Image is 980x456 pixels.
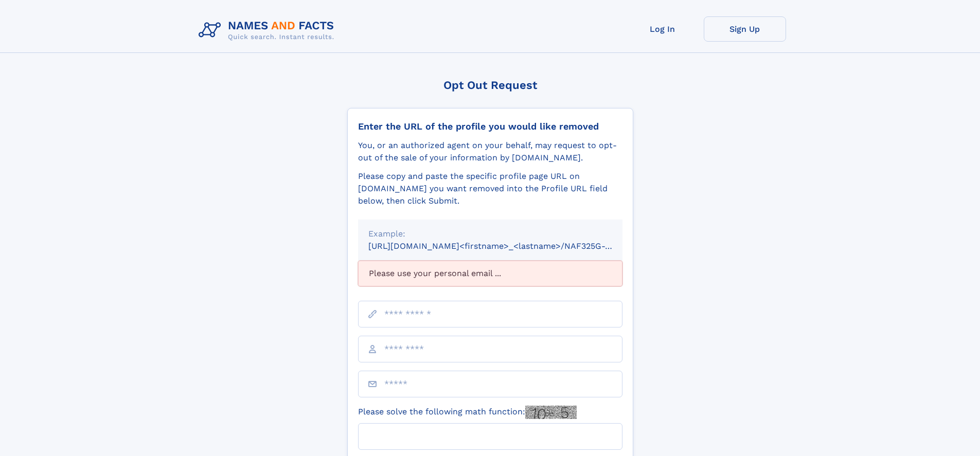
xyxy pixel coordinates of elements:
div: Opt Out Request [347,79,633,92]
small: [URL][DOMAIN_NAME]<firstname>_<lastname>/NAF325G-xxxxxxxx [368,241,642,251]
div: Example: [368,228,612,240]
div: Enter the URL of the profile you would like removed [358,121,622,132]
div: You, or an authorized agent on your behalf, may request to opt-out of the sale of your informatio... [358,139,622,164]
div: Please use your personal email ... [358,261,622,286]
a: Log In [621,16,704,42]
a: Sign Up [704,16,786,42]
div: Please copy and paste the specific profile page URL on [DOMAIN_NAME] you want removed into the Pr... [358,170,622,207]
label: Please solve the following math function: [358,406,577,419]
img: Logo Names and Facts [194,16,343,44]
